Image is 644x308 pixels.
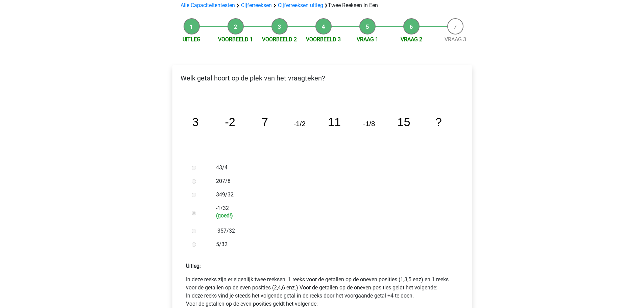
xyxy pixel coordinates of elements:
[401,36,422,43] a: Vraag 2
[216,177,450,185] label: 207/8
[435,116,442,128] tspan: ?
[306,36,341,43] a: Voorbeeld 3
[178,1,467,9] div: Twee Reeksen In Een
[216,240,450,248] label: 5/32
[328,116,340,128] tspan: 11
[293,120,305,127] tspan: -1/2
[278,2,323,8] a: Cijferreeksen uitleg
[216,227,450,235] label: -357/32
[363,120,375,127] tspan: -1/8
[218,36,253,43] a: Voorbeeld 1
[397,116,410,128] tspan: 15
[181,2,235,8] a: Alle Capaciteitentesten
[225,116,235,128] tspan: -2
[357,36,378,43] a: Vraag 1
[183,36,200,43] a: Uitleg
[216,164,450,172] label: 43/4
[186,263,201,269] strong: Uitleg:
[216,191,450,199] label: 349/32
[261,116,268,128] tspan: 7
[216,204,450,219] label: -1/32
[445,36,466,43] a: Vraag 3
[178,73,467,83] p: Welk getal hoort op de plek van het vraagteken?
[216,212,450,219] h6: (goed!)
[241,2,272,8] a: Cijferreeksen
[192,116,198,128] tspan: 3
[262,36,297,43] a: Voorbeeld 2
